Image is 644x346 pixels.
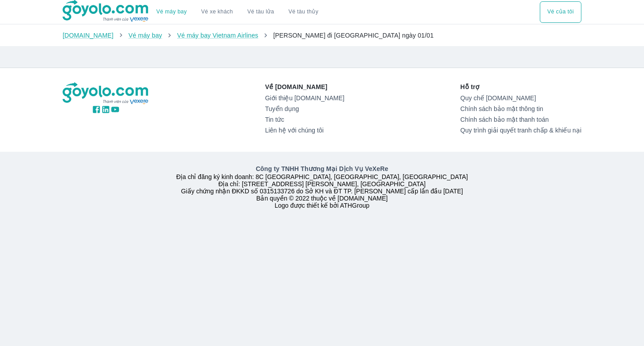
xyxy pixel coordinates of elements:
[265,82,344,91] p: Về [DOMAIN_NAME]
[149,1,326,23] div: choose transportation mode
[128,32,162,39] a: Vé máy bay
[63,32,114,39] a: [DOMAIN_NAME]
[273,32,434,39] span: [PERSON_NAME] đi [GEOGRAPHIC_DATA] ngày 01/01
[63,82,149,105] img: logo
[201,9,233,15] a: Vé xe khách
[265,116,344,123] a: Tin tức
[460,94,581,102] a: Quy chế [DOMAIN_NAME]
[265,105,344,112] a: Tuyển dụng
[460,105,581,112] a: Chính sách bảo mật thông tin
[281,1,326,23] button: Vé tàu thủy
[540,1,581,23] div: choose transportation mode
[64,164,580,173] p: Công ty TNHH Thương Mại Dịch Vụ VeXeRe
[265,127,344,134] a: Liên hệ với chúng tôi
[240,1,281,23] a: Vé tàu lửa
[177,32,258,39] a: Vé máy bay Vietnam Airlines
[460,127,581,134] a: Quy trình giải quyết tranh chấp & khiếu nại
[540,1,581,23] button: Vé của tôi
[265,94,344,102] a: Giới thiệu [DOMAIN_NAME]
[63,31,581,40] nav: breadcrumb
[57,164,587,209] div: Địa chỉ đăng ký kinh doanh: 8C [GEOGRAPHIC_DATA], [GEOGRAPHIC_DATA], [GEOGRAPHIC_DATA] Địa chỉ: [...
[157,9,187,15] a: Vé máy bay
[460,116,581,123] a: Chính sách bảo mật thanh toán
[460,82,581,91] p: Hỗ trợ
